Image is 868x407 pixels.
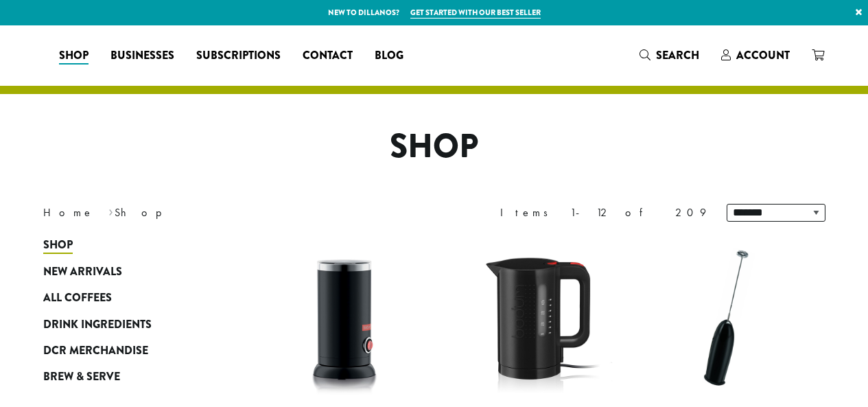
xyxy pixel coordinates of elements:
[59,47,89,65] span: Shop
[656,47,699,63] span: Search
[43,259,208,285] a: New Arrivals
[410,7,541,19] a: Get started with our best seller
[43,364,208,390] a: Brew & Serve
[110,47,174,65] span: Businesses
[303,47,353,65] span: Contact
[736,47,790,63] span: Account
[108,200,113,221] span: ›
[43,285,208,311] a: All Coffees
[43,311,208,337] a: Drink Ingredients
[500,205,706,221] div: Items 1-12 of 209
[48,45,99,67] a: Shop
[43,342,148,360] span: DCR Merchandise
[375,47,403,65] span: Blog
[458,239,615,397] img: DP3955.01.png
[43,316,152,334] span: Drink Ingredients
[43,290,112,307] span: All Coffees
[43,338,208,364] a: DCR Merchandise
[43,237,73,254] span: Shop
[629,44,710,67] a: Search
[43,205,94,220] a: Home
[43,232,208,258] a: Shop
[43,264,122,281] span: New Arrivals
[266,239,423,397] img: DP3954.01-002.png
[33,127,836,167] h1: Shop
[650,239,808,397] img: DP3927.01-002.png
[43,205,414,221] nav: Breadcrumb
[196,47,281,65] span: Subscriptions
[43,369,120,386] span: Brew & Serve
